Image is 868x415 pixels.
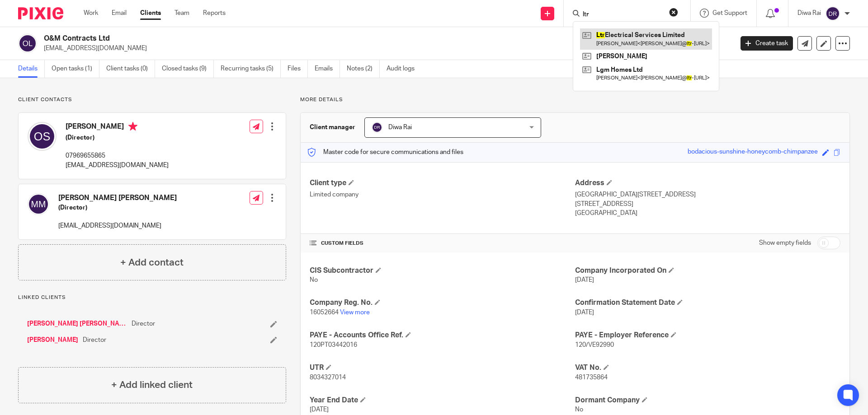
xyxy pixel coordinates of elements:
[66,151,169,160] p: 07969655865
[140,9,161,18] a: Clients
[27,336,78,345] a: [PERSON_NAME]
[58,193,177,203] h4: [PERSON_NAME] [PERSON_NAME]
[575,342,614,348] span: 120/VE92990
[310,406,329,413] span: [DATE]
[310,190,575,199] p: Limited company
[741,36,793,51] a: Create task
[759,238,811,247] label: Show empty fields
[826,6,840,21] img: svg%3E
[310,331,575,340] h4: PAYE - Accounts Office Ref.
[28,122,57,151] img: svg%3E
[52,60,99,78] a: Open tasks (1)
[575,406,583,413] span: No
[120,256,184,270] h4: + Add contact
[128,122,137,131] i: Primary
[310,309,339,316] span: 16052664
[83,336,106,345] span: Director
[575,396,840,405] h4: Dormant Company
[575,374,608,381] span: 481735864
[310,266,575,275] h4: CIS Subcontractor
[575,190,840,199] p: [GEOGRAPHIC_DATA][STREET_ADDRESS]
[18,60,45,78] a: Details
[310,298,575,308] h4: Company Reg. No.
[27,319,127,328] a: [PERSON_NAME] [PERSON_NAME]
[203,9,226,18] a: Reports
[669,8,678,17] button: Clear
[44,34,590,43] h2: O&M Contracts Ltd
[66,133,169,142] h5: (Director)
[307,148,463,157] p: Master code for secure communications and files
[688,147,818,158] div: bodacious-sunshine-honeycomb-chimpanzee
[18,7,63,19] img: Pixie
[175,9,189,18] a: Team
[162,60,214,78] a: Closed tasks (9)
[712,10,747,16] span: Get Support
[300,96,850,103] p: More details
[347,60,380,78] a: Notes (2)
[340,309,370,316] a: View more
[58,221,177,230] p: [EMAIL_ADDRESS][DOMAIN_NAME]
[221,60,281,78] a: Recurring tasks (5)
[575,331,840,340] h4: PAYE - Employer Reference
[310,123,355,132] h3: Client manager
[310,396,575,405] h4: Year End Date
[797,9,821,18] p: Diwa Rai
[582,11,663,19] input: Search
[575,209,840,218] p: [GEOGRAPHIC_DATA]
[106,60,155,78] a: Client tasks (0)
[387,60,421,78] a: Audit logs
[575,298,840,308] h4: Confirmation Statement Date
[310,363,575,373] h4: UTR
[310,277,318,283] span: No
[388,124,412,131] span: Diwa Rai
[132,319,155,328] span: Director
[111,378,193,392] h4: + Add linked client
[112,9,127,18] a: Email
[310,178,575,188] h4: Client type
[372,122,382,133] img: svg%3E
[18,294,286,301] p: Linked clients
[575,200,840,209] p: [STREET_ADDRESS]
[310,374,346,381] span: 8034327014
[66,161,169,170] p: [EMAIL_ADDRESS][DOMAIN_NAME]
[575,309,594,316] span: [DATE]
[18,34,37,53] img: svg%3E
[66,122,169,133] h4: [PERSON_NAME]
[575,363,840,373] h4: VAT No.
[575,178,840,188] h4: Address
[310,342,357,348] span: 120PT03442016
[315,60,340,78] a: Emails
[310,240,575,247] h4: CUSTOM FIELDS
[575,266,840,275] h4: Company Incorporated On
[84,9,98,18] a: Work
[575,277,594,283] span: [DATE]
[44,44,727,53] p: [EMAIL_ADDRESS][DOMAIN_NAME]
[28,193,49,215] img: svg%3E
[288,60,308,78] a: Files
[58,203,177,212] h5: (Director)
[18,96,286,103] p: Client contacts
